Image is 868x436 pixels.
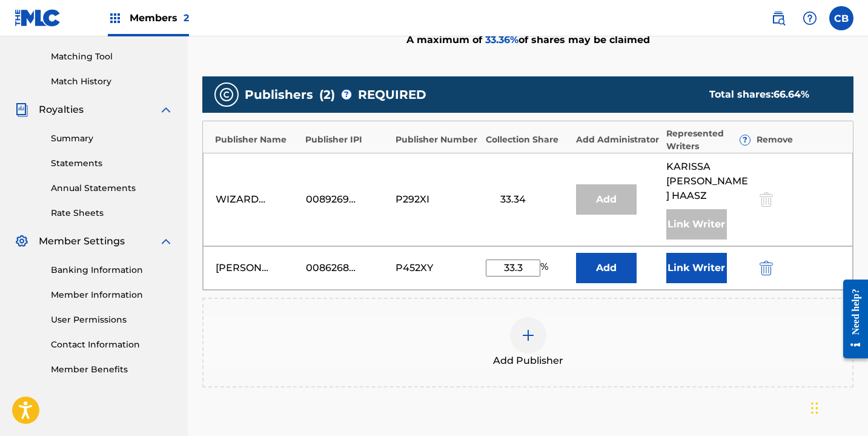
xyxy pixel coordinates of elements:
a: Rate Sheets [51,207,173,220]
img: add [521,328,535,343]
a: Matching Tool [51,50,173,63]
span: Add Publisher [493,354,563,368]
img: publishers [219,87,234,102]
span: Member Settings [39,234,125,249]
a: Contact Information [51,338,173,351]
div: Help [798,6,822,30]
img: Royalties [15,102,29,117]
span: KARISSA [PERSON_NAME] HAASZ [666,159,750,203]
a: Member Benefits [51,363,173,376]
span: % [540,260,551,277]
div: Remove [757,133,841,146]
div: Publisher IPI [305,133,389,146]
iframe: Resource Center [834,270,868,368]
span: REQUIRED [358,86,426,104]
a: Member Information [51,289,173,301]
span: 66.64 % [774,89,809,100]
div: Add Administrator [576,133,660,146]
button: Link Writer [666,253,727,283]
a: Statements [51,157,173,170]
img: expand [159,234,173,249]
span: 2 [184,12,189,24]
a: Summary [51,132,173,145]
span: 33.36 % [485,34,518,45]
div: Represented Writers [666,127,750,153]
div: A maximum of of shares may be claimed [202,9,853,70]
img: search [771,11,786,25]
span: Members [130,11,189,25]
a: Banking Information [51,264,173,277]
a: Annual Statements [51,182,173,195]
img: expand [159,102,173,117]
img: 12a2ab48e56ec057fbd8.svg [760,261,773,275]
button: Add [576,253,637,283]
img: Top Rightsholders [108,11,122,25]
a: User Permissions [51,314,173,326]
div: Total shares: [709,87,829,102]
span: ( 2 ) [319,86,335,104]
img: Member Settings [15,234,29,249]
span: ? [342,90,351,99]
div: Collection Share [486,133,570,146]
div: Drag [811,390,818,426]
span: Publishers [245,86,313,104]
span: Royalties [39,102,84,117]
div: User Menu [829,6,853,30]
img: help [803,11,817,25]
iframe: Chat Widget [807,378,868,436]
div: Publisher Name [215,133,299,146]
span: ? [740,135,750,145]
img: MLC Logo [15,9,61,27]
div: Publisher Number [396,133,480,146]
a: Public Search [766,6,790,30]
a: Match History [51,75,173,88]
